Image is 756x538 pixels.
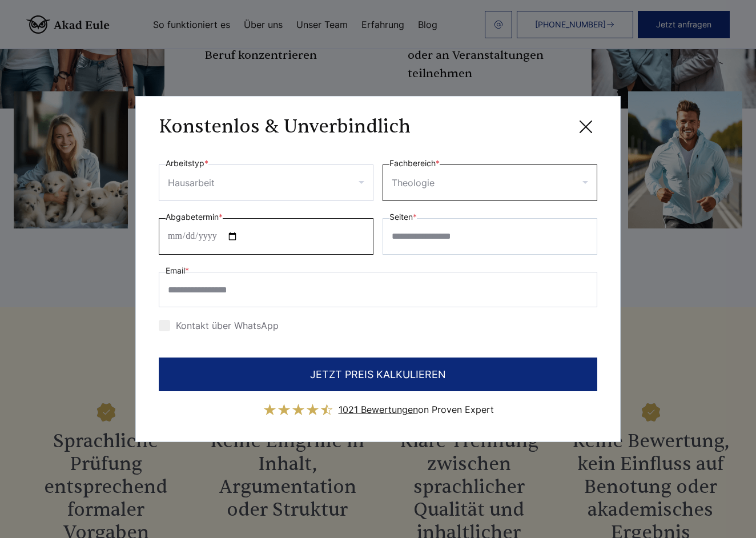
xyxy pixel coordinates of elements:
label: Seiten [389,210,417,224]
label: Kontakt über WhatsApp [159,320,279,331]
label: Abgabetermin [166,210,223,224]
h3: Konstenlos & Unverbindlich [159,115,411,138]
label: Fachbereich [389,156,440,170]
button: JETZT PREIS KALKULIEREN [159,358,597,391]
div: Theologie [392,174,435,192]
label: Arbeitstyp [166,156,208,170]
label: Email [166,264,189,278]
span: 1021 Bewertungen [339,404,418,415]
div: Hausarbeit [168,174,215,192]
div: on Proven Expert [339,400,494,419]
